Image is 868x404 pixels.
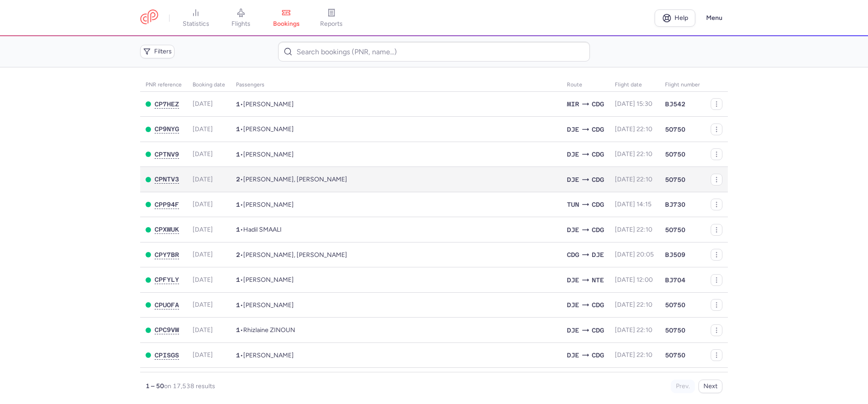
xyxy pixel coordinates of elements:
[243,226,282,233] span: Hadil SMAALI
[243,151,294,158] span: Theo HORVATH
[193,226,213,233] span: [DATE]
[155,251,179,259] button: CPY7BR
[615,100,652,108] span: [DATE] 15:30
[592,350,604,360] span: CDG
[146,382,164,390] strong: 1 – 50
[155,125,179,133] button: CP9NYG
[592,250,604,260] span: DJE
[592,225,604,235] span: CDG
[155,326,179,334] button: CPC9VW
[615,276,653,284] span: [DATE] 12:00
[567,99,579,109] span: MIR
[615,301,652,309] span: [DATE] 22:10
[567,250,579,260] span: CDG
[173,8,218,28] a: statistics
[155,276,179,284] button: CPFYLY
[236,176,347,183] span: •
[154,48,172,55] span: Filters
[665,200,685,209] span: BJ730
[665,225,685,234] span: 5O750
[278,42,590,62] input: Search bookings (PNR, name...)
[243,251,347,259] span: Tobias LUDWIG, Jennifer MAHLER
[592,275,604,285] span: NTE
[193,351,213,359] span: [DATE]
[236,201,294,209] span: •
[193,200,213,208] span: [DATE]
[655,10,695,27] a: Help
[236,226,240,233] span: 1
[236,326,240,333] span: 1
[567,275,579,285] span: DJE
[155,301,179,309] button: CPUOFA
[243,100,294,108] span: Sarra AMARA
[155,301,179,309] span: CPUOFA
[592,300,604,310] span: CDG
[155,226,179,233] button: CPXWUK
[561,78,609,92] th: Route
[236,352,240,359] span: 1
[615,150,652,158] span: [DATE] 22:10
[243,201,294,209] span: Maroua CHAOUAT
[140,45,175,58] button: Filters
[567,124,579,134] span: DJE
[675,14,688,21] span: Help
[236,100,240,108] span: 1
[567,300,579,310] span: DJE
[609,78,660,92] th: flight date
[193,276,213,284] span: [DATE]
[193,301,213,309] span: [DATE]
[236,100,294,108] span: •
[665,276,685,285] span: BJ704
[218,8,264,28] a: flights
[193,326,213,334] span: [DATE]
[155,100,179,108] button: CP7HEZ
[698,380,722,393] button: Next
[665,351,685,360] span: 5O750
[155,176,179,183] button: CPNTV3
[231,78,561,92] th: Passengers
[236,352,294,359] span: •
[701,10,728,27] button: Menu
[592,99,604,109] span: CDG
[187,78,231,92] th: Booking date
[615,351,652,359] span: [DATE] 22:10
[236,125,294,133] span: •
[592,200,604,209] span: CDG
[236,226,282,233] span: •
[567,225,579,235] span: DJE
[309,8,354,28] a: reports
[193,150,213,158] span: [DATE]
[183,20,209,28] span: statistics
[155,176,179,183] span: CPNTV3
[243,125,294,133] span: Yasmina BEN HARIZ
[155,201,179,209] button: CPP94F
[236,151,294,158] span: •
[243,176,347,183] span: Hamza JARBOUI, Hanen JARBOUI
[567,175,579,185] span: DJE
[665,125,685,134] span: 5O750
[671,380,695,393] button: Prev.
[243,352,294,359] span: Naima JABOUI
[243,276,294,284] span: Ramzi JEBOUAI
[164,382,215,390] span: on 17,538 results
[665,150,685,159] span: 5O750
[592,149,604,159] span: CDG
[236,251,347,259] span: •
[236,176,240,183] span: 2
[231,20,250,28] span: flights
[155,151,179,158] button: CPTNV9
[567,200,579,209] span: TUN
[236,301,294,309] span: •
[615,226,652,233] span: [DATE] 22:10
[592,325,604,335] span: CDG
[155,352,179,359] span: CPISGS
[155,326,179,333] span: CPC9VW
[592,124,604,134] span: CDG
[236,276,240,283] span: 1
[264,8,309,28] a: bookings
[615,251,654,258] span: [DATE] 20:05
